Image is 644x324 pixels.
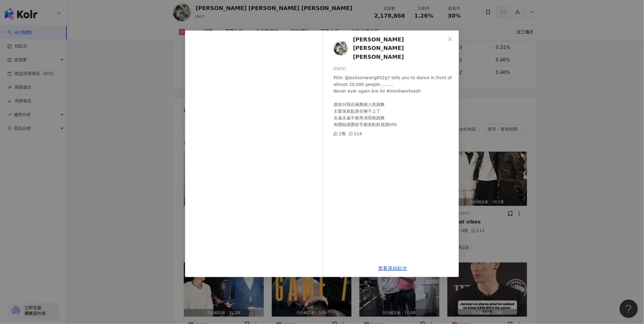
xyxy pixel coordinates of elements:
a: KOL Avatar[PERSON_NAME] [PERSON_NAME] [PERSON_NAME] [334,35,446,61]
img: KOL Avatar [334,41,348,55]
a: 查看原始貼文 [378,266,407,271]
button: Close [444,33,456,45]
div: POV: @jacksonwang852g7 tells you to dance in front of almost 20,000 people.......... Never ever a... [334,74,454,128]
span: [PERSON_NAME] [PERSON_NAME] [PERSON_NAME] [353,35,446,61]
span: close [448,37,453,42]
div: [DATE] [334,66,454,72]
div: 114 [349,130,362,137]
div: 2萬 [334,130,346,137]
